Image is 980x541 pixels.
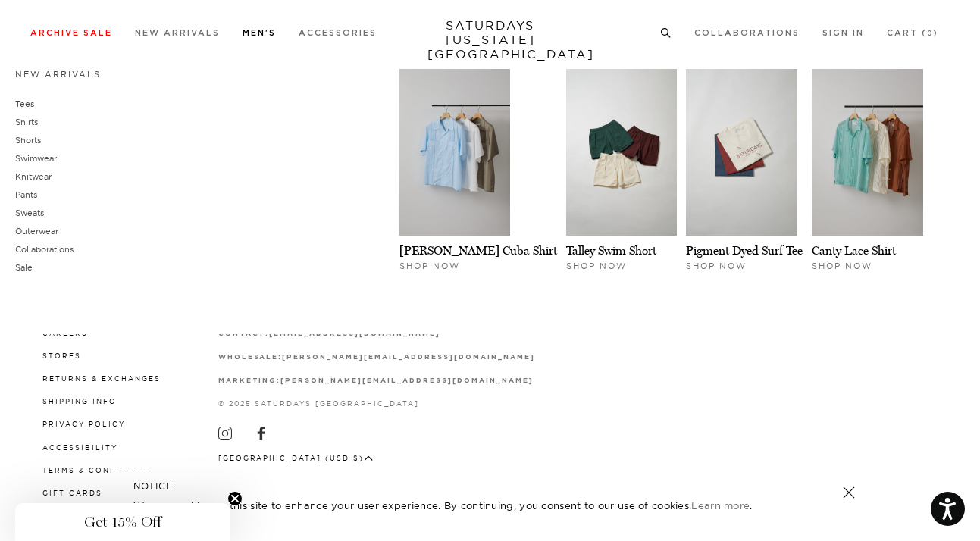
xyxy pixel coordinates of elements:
[42,352,81,360] a: Stores
[15,208,44,218] a: Sweats
[282,352,534,361] a: [PERSON_NAME][EMAIL_ADDRESS][DOMAIN_NAME]
[42,443,117,452] a: Accessibility
[427,18,553,61] a: SATURDAYS[US_STATE][GEOGRAPHIC_DATA]
[280,376,533,384] a: [PERSON_NAME][EMAIL_ADDRESS][DOMAIN_NAME]
[30,29,112,37] a: Archive Sale
[399,243,557,258] a: [PERSON_NAME] Cuba Shirt
[15,503,230,541] div: Get 15% OffClose teaser
[15,69,101,80] a: New Arrivals
[133,480,847,493] h5: NOTICE
[42,466,151,474] a: Terms & Conditions
[42,374,161,383] a: Returns & Exchanges
[269,329,440,337] a: [EMAIL_ADDRESS][DOMAIN_NAME]
[15,135,41,145] a: Shorts
[218,354,283,361] strong: wholesale:
[218,377,281,384] strong: marketing:
[887,29,938,37] a: Cart (0)
[42,397,117,405] a: Shipping Info
[299,29,377,37] a: Accessories
[15,226,58,236] a: Outerwear
[15,153,57,164] a: Swimwear
[822,29,864,37] a: Sign In
[135,29,220,37] a: New Arrivals
[42,420,125,428] a: Privacy Policy
[42,489,102,497] a: Gift Cards
[691,499,750,511] a: Learn more
[15,171,52,182] a: Knitwear
[15,99,34,109] a: Tees
[218,330,270,337] strong: contact:
[15,189,37,200] a: Pants
[227,491,243,506] button: Close teaser
[566,243,656,258] a: Talley Swim Short
[218,398,535,409] p: © 2025 Saturdays [GEOGRAPHIC_DATA]
[15,262,33,273] a: Sale
[282,354,534,361] strong: [PERSON_NAME][EMAIL_ADDRESS][DOMAIN_NAME]
[84,513,161,531] span: Get 15% Off
[694,29,800,37] a: Collaborations
[243,29,276,37] a: Men's
[686,243,803,258] a: Pigment Dyed Surf Tee
[15,117,38,127] a: Shirts
[280,377,533,384] strong: [PERSON_NAME][EMAIL_ADDRESS][DOMAIN_NAME]
[269,330,440,337] strong: [EMAIL_ADDRESS][DOMAIN_NAME]
[133,498,794,513] p: We use cookies on this site to enhance your user experience. By continuing, you consent to our us...
[42,329,88,337] a: Careers
[218,452,374,464] button: [GEOGRAPHIC_DATA] (USD $)
[15,244,74,255] a: Collaborations
[812,243,896,258] a: Canty Lace Shirt
[927,30,933,37] small: 0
